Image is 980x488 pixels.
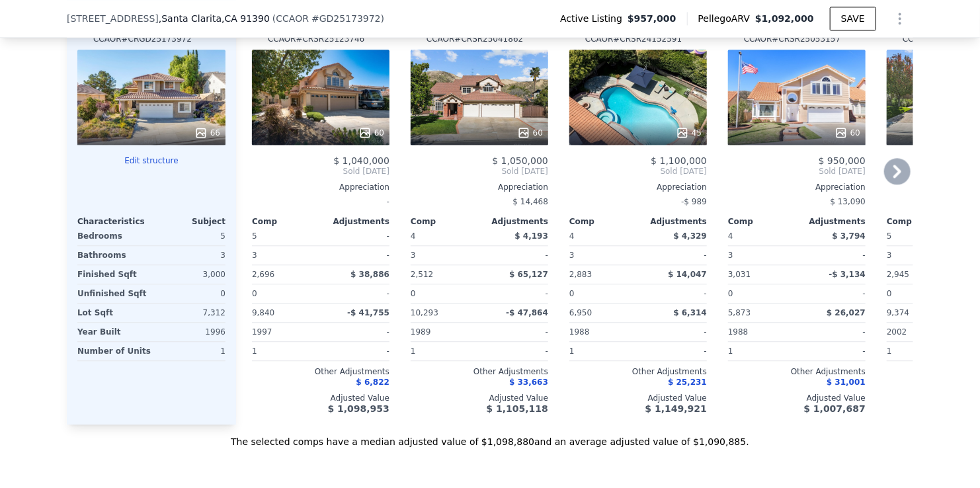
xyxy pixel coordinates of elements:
[276,13,309,24] span: CCAOR
[641,323,707,341] div: -
[668,270,707,279] span: $ 14,047
[676,126,702,140] div: 45
[411,182,548,192] div: Appreciation
[479,216,548,227] div: Adjustments
[560,12,628,25] span: Active Listing
[268,34,364,44] div: CCAOR # CRSR25123746
[569,231,575,241] span: 4
[159,12,270,25] span: , Santa Clarita
[252,231,257,241] span: 5
[517,126,543,140] div: 60
[252,323,318,341] div: 1997
[252,216,321,227] div: Comp
[411,246,477,264] div: 3
[482,323,548,341] div: -
[156,342,225,360] div: 1
[887,308,909,317] span: 9,374
[641,284,707,303] div: -
[744,34,840,44] div: CCAOR # CRSR25053157
[831,197,866,206] span: $ 13,090
[728,308,751,317] span: 5,873
[323,246,389,264] div: -
[323,227,389,245] div: -
[411,270,433,279] span: 2,512
[638,216,707,227] div: Adjustments
[411,289,416,298] span: 0
[154,246,225,264] div: 3
[411,342,477,360] div: 1
[728,393,866,403] div: Adjusted Value
[509,270,548,279] span: $ 65,127
[509,378,548,387] span: $ 33,663
[194,126,220,140] div: 66
[252,246,318,264] div: 3
[728,166,866,177] span: Sold [DATE]
[77,284,149,303] div: Unfinished Sqft
[804,403,866,414] span: $ 1,007,687
[513,197,548,206] span: $ 14,468
[482,246,548,264] div: -
[323,323,389,341] div: -
[797,216,866,227] div: Adjustments
[799,323,866,341] div: -
[93,34,192,44] div: CCAOR # CRGD25173972
[222,13,270,24] span: , CA 91390
[321,216,389,227] div: Adjustments
[328,403,389,414] span: $ 1,098,953
[154,265,225,284] div: 3,000
[681,197,707,206] span: -$ 989
[323,342,389,360] div: -
[350,270,389,279] span: $ 38,886
[411,323,477,341] div: 1989
[67,425,913,448] div: The selected comps have a median adjusted value of $1,098,880 and an average adjusted value of $1...
[569,342,635,360] div: 1
[887,231,892,241] span: 5
[252,166,389,177] span: Sold [DATE]
[154,284,225,303] div: 0
[411,308,438,317] span: 10,293
[252,182,389,192] div: Appreciation
[887,323,953,341] div: 2002
[728,182,866,192] div: Appreciation
[77,246,149,264] div: Bathrooms
[887,342,953,360] div: 1
[411,166,548,177] span: Sold [DATE]
[77,323,149,341] div: Year Built
[728,216,797,227] div: Comp
[628,12,676,25] span: $957,000
[728,289,733,298] span: 0
[311,13,381,24] span: # GD25173972
[799,284,866,303] div: -
[887,216,956,227] div: Comp
[829,270,866,279] span: -$ 3,134
[252,366,389,377] div: Other Adjustments
[347,308,389,317] span: -$ 41,755
[77,227,149,245] div: Bedrooms
[487,403,548,414] span: $ 1,105,118
[569,182,707,192] div: Appreciation
[154,323,225,341] div: 1996
[728,231,733,241] span: 4
[569,289,575,298] span: 0
[252,289,257,298] span: 0
[799,246,866,264] div: -
[698,12,756,25] span: Pellego ARV
[515,231,548,241] span: $ 4,193
[411,366,548,377] div: Other Adjustments
[323,284,389,303] div: -
[356,378,389,387] span: $ 6,822
[77,342,151,360] div: Number of Units
[569,308,592,317] span: 6,950
[668,378,707,387] span: $ 25,231
[67,12,159,25] span: [STREET_ADDRESS]
[827,378,866,387] span: $ 31,001
[252,342,318,360] div: 1
[252,308,274,317] span: 9,840
[887,246,953,264] div: 3
[77,265,149,284] div: Finished Sqft
[569,246,635,264] div: 3
[506,308,548,317] span: -$ 47,864
[569,393,707,403] div: Adjusted Value
[482,284,548,303] div: -
[482,342,548,360] div: -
